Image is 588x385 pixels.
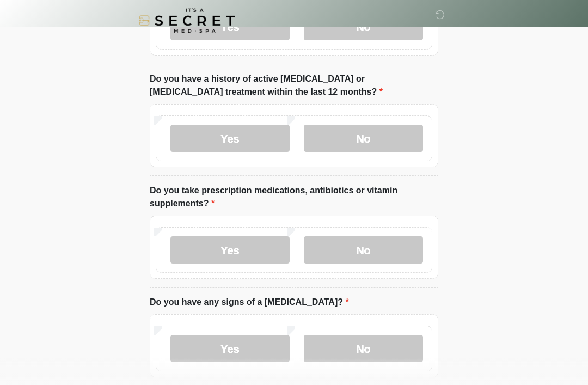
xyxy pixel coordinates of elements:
[170,236,290,264] label: Yes
[150,296,349,309] label: Do you have any signs of a [MEDICAL_DATA]?
[150,72,438,99] label: Do you have a history of active [MEDICAL_DATA] or [MEDICAL_DATA] treatment within the last 12 mon...
[304,335,423,362] label: No
[304,236,423,264] label: No
[150,184,438,210] label: Do you take prescription medications, antibiotics or vitamin supplements?
[170,125,290,152] label: Yes
[170,335,290,362] label: Yes
[139,8,235,33] img: It's A Secret Med Spa Logo
[304,125,423,152] label: No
